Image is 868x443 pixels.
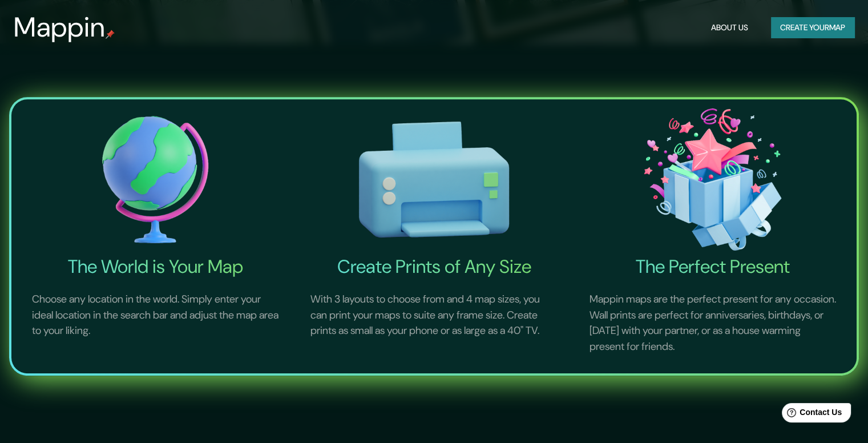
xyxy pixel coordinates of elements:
img: Create Prints of Any Size-icon [297,104,571,256]
h4: The World is Your Map [18,255,292,278]
h3: Mappin [14,11,106,43]
p: With 3 layouts to choose from and 4 map sizes, you can print your maps to suite any frame size. C... [297,278,571,353]
h4: The Perfect Present [576,255,850,278]
p: Choose any location in the world. Simply enter your ideal location in the search bar and adjust t... [18,278,292,353]
img: mappin-pin [106,30,115,39]
img: The World is Your Map-icon [18,104,292,256]
iframe: Help widget launcher [766,398,855,430]
button: Create yourmap [771,17,854,38]
img: The Perfect Present-icon [576,104,850,256]
button: About Us [706,17,753,38]
h4: Create Prints of Any Size [297,255,571,278]
p: Mappin maps are the perfect present for any occasion. Wall prints are perfect for anniversaries, ... [576,278,850,368]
